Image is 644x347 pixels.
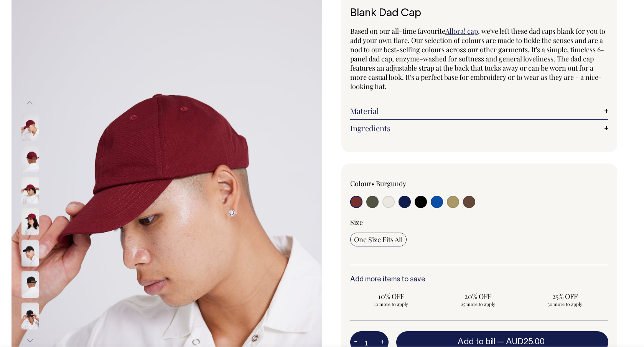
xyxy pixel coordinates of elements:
button: Previous [24,94,36,112]
span: 25% OFF [527,292,602,301]
img: black [21,302,39,329]
span: AUD25.00 [506,338,545,346]
h6: Add more items to save [350,276,609,284]
a: Material [350,106,609,116]
img: black [21,271,39,298]
img: burgundy [21,114,39,140]
a: Ingredients [350,124,609,133]
span: 10 more to apply [354,301,428,307]
input: 20% OFF 25 more to apply [437,289,519,309]
span: 10% OFF [354,292,428,301]
input: 25% OFF 50 more to apply [524,289,606,309]
span: • [371,179,374,188]
div: Colour [350,179,453,188]
input: One Size Fits All [350,233,407,246]
div: Size [350,218,609,227]
span: 25 more to apply [441,301,515,307]
span: — [497,338,547,346]
img: black [21,240,39,266]
span: 50 more to apply [527,301,602,307]
span: Based on our all-time favourite [350,26,445,36]
input: 10% OFF 10 more to apply [350,289,432,309]
img: burgundy [21,208,39,235]
span: , we've left these dad caps blank for you to add your own flare. Our selection of colours are mad... [350,26,605,91]
h1: Blank Dad Cap [350,8,609,20]
label: Burgundy [376,179,406,188]
span: 20% OFF [441,292,515,301]
span: One Size Fits All [354,235,403,244]
img: burgundy [21,145,39,172]
img: burgundy [21,177,39,203]
a: Allora! cap [445,26,478,36]
span: Add to bill [458,338,495,346]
